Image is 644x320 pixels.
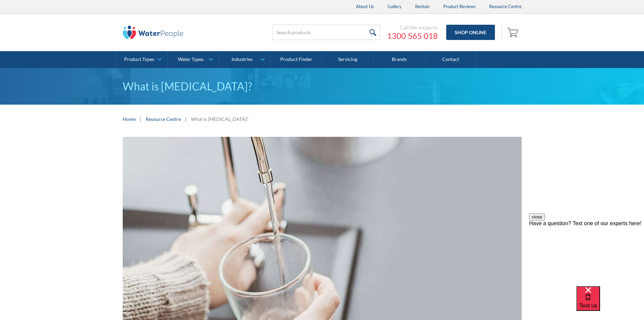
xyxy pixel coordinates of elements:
div: | [139,115,142,123]
a: 1300 565 018 [387,31,438,41]
a: Product Types [116,51,167,68]
a: Shop Online [446,25,495,40]
div: Call the experts [387,24,438,31]
div: Water Types [178,57,204,62]
div: | [184,115,188,123]
h1: What is [MEDICAL_DATA]? [123,78,522,94]
div: Product Types [124,57,154,62]
a: Industries [219,51,270,68]
iframe: podium webchat widget bubble [576,286,644,320]
img: The Water People [123,26,184,39]
div: Industries [232,57,253,62]
a: Resource Centre [146,115,181,123]
a: Contact [425,51,477,68]
img: shopping cart [507,27,520,38]
a: Servicing [322,51,374,68]
iframe: podium webchat widget prompt [529,213,644,295]
a: Open empty cart [505,24,522,41]
input: Search products [272,25,380,40]
a: Product Finder [271,51,322,68]
a: Water Types [168,51,219,68]
div: What is [MEDICAL_DATA]? [191,115,248,123]
a: Home [123,115,136,123]
a: Brands [374,51,425,68]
